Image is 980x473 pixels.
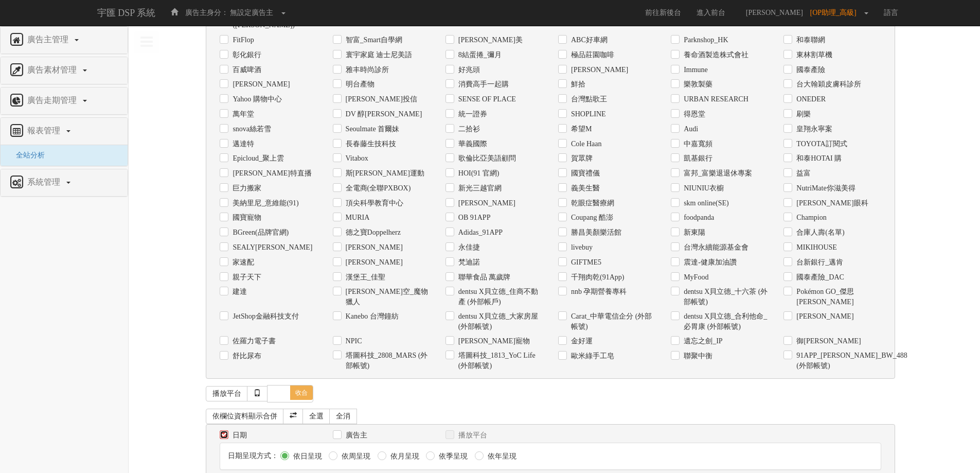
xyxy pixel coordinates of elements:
[456,124,480,134] label: 二拾衫
[568,153,593,164] label: 賀眾牌
[568,227,621,238] label: 勝昌美顏樂活館
[302,409,330,424] a: 全選
[794,153,842,164] label: 和泰HOTAI 購
[343,351,430,371] label: 塔圖科技_2808_MARS (外部帳號)
[343,311,399,322] label: Kanebo 台灣鐘紡
[681,65,708,75] label: Immune
[230,351,261,361] label: 舒比尿布
[343,79,375,90] label: 明台產物
[794,213,826,223] label: Champion
[456,79,509,90] label: 消費高手一起購
[343,50,413,60] label: 寰宇家庭 迪士尼美語
[329,409,357,424] a: 全消
[568,198,614,208] label: 乾眼症醫療網
[681,257,737,268] label: 震達-健康加油讚
[794,351,881,371] label: 91APP_[PERSON_NAME]_BW_488 (外部帳號)
[456,65,480,75] label: 好兆頭
[810,9,862,16] span: [OP助理_高級]
[343,336,362,346] label: NPIC
[343,109,422,119] label: DV 醇[PERSON_NAME]
[681,272,708,283] label: MyFood
[456,153,516,164] label: 歌倫比亞美語顧問
[230,168,311,179] label: [PERSON_NAME]特直播
[568,139,601,149] label: Cole Haan
[230,109,254,119] label: 萬年堂
[230,94,281,104] label: Yahoo 購物中心
[794,336,861,346] label: 御[PERSON_NAME]
[456,287,543,307] label: dentsu X貝立德_住商不動產 (外部帳戶)
[185,9,228,16] span: 廣告主身分：
[681,287,768,307] label: dentsu X貝立德_十六茶 (外部帳號)
[343,272,385,283] label: 漢堡王_佳聖
[343,227,401,238] label: 德之寶Doppelherz
[230,65,261,75] label: 百威啤酒
[681,213,714,223] label: foodpanda
[230,287,247,297] label: 建達
[568,94,607,104] label: 台灣點歌王
[230,430,247,441] label: 日期
[794,198,868,208] label: [PERSON_NAME]眼科
[230,50,261,60] label: 彰化銀行
[230,183,261,194] label: 巨力搬家
[568,336,593,346] label: 金好運
[741,9,808,16] span: [PERSON_NAME]
[230,336,276,346] label: 佐羅力電子書
[291,451,322,462] label: 依日呈現
[456,198,515,208] label: [PERSON_NAME]
[681,242,749,253] label: 台灣永續能源基金會
[456,139,487,149] label: 華義國際
[343,168,424,179] label: 斯[PERSON_NAME]運動
[568,35,608,45] label: ABC好車網
[681,35,728,45] label: Parknshop_HK
[794,287,881,307] label: Pokémon GO_傑思[PERSON_NAME]
[230,153,284,164] label: Epicloud_聚上雲
[794,50,832,60] label: 東林割草機
[568,109,606,119] label: SHOPLINE
[568,257,601,268] label: GIFTME5
[681,336,722,346] label: 遺忘之劍_IP
[456,183,502,194] label: 新光三越官網
[568,168,600,179] label: 國寶禮儀
[681,50,749,60] label: 養命酒製造株式會社
[230,242,312,253] label: SEALY[PERSON_NAME]
[230,311,298,322] label: JetShop金融科技支付
[681,227,705,238] label: 新東陽
[568,50,614,60] label: 極品莊園咖啡
[681,168,752,179] label: 富邦_富樂退退休專案
[343,198,403,208] label: 頂尖科學教育中心
[290,386,313,400] span: 收合
[681,109,705,119] label: 得恩堂
[343,183,411,194] label: 全電商(全聯PXBOX)
[568,351,614,361] label: 歐米綠手工皂
[568,272,624,283] label: 千翔肉乾(91App)
[568,183,600,194] label: 義美生醫
[25,35,74,44] span: 廣告主管理
[343,35,402,45] label: 智富_Smart自學網
[681,94,749,104] label: URBAN RESEARCH
[794,79,861,90] label: 台大翰穎皮膚科診所
[230,198,298,208] label: 美納里尼_意維能(91)
[681,311,768,332] label: dentsu X貝立德_合利他命_必胃康 (外部帳號)
[681,153,712,164] label: 凱基銀行
[568,124,592,134] label: 希望M
[339,451,370,462] label: 依周呈現
[681,183,724,194] label: NIUNIU衣櫥
[8,151,45,159] a: 全站分析
[436,451,468,462] label: 依季呈現
[25,126,65,135] span: 報表管理
[568,311,655,332] label: Carat_中華電信企分 (外部帳號)
[343,257,403,268] label: [PERSON_NAME]
[25,65,82,74] span: 廣告素材管理
[456,336,530,346] label: [PERSON_NAME]寵物
[456,227,503,238] label: Adidas_91APP
[794,227,844,238] label: 合庫人壽(名單)
[681,139,712,149] label: 中嘉寬頻
[228,452,278,460] span: 日期呈現方式：
[794,311,853,322] label: [PERSON_NAME]
[343,242,403,253] label: [PERSON_NAME]
[456,94,516,104] label: SENSE ОF PLACE
[456,311,543,332] label: dentsu X貝立德_大家房屋 (外部帳號)
[230,124,271,134] label: snova絲若雪
[230,213,261,223] label: 國寶寵物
